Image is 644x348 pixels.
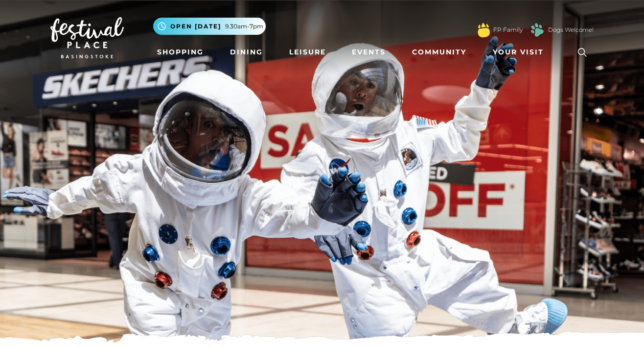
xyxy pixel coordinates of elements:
[50,17,124,58] img: Festival Place Logo
[493,47,544,57] span: Your Visit
[285,43,330,61] a: Leisure
[548,25,594,34] a: Dogs Welcome!
[493,25,523,34] a: FP Family
[348,43,390,61] a: Events
[408,43,470,61] a: Community
[225,22,263,31] span: 9.30am-7pm
[153,43,207,61] a: Shopping
[170,22,221,31] span: Open [DATE]
[226,43,267,61] a: Dining
[489,43,552,61] a: Your Visit
[153,18,266,35] button: Open [DATE] 9.30am-7pm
